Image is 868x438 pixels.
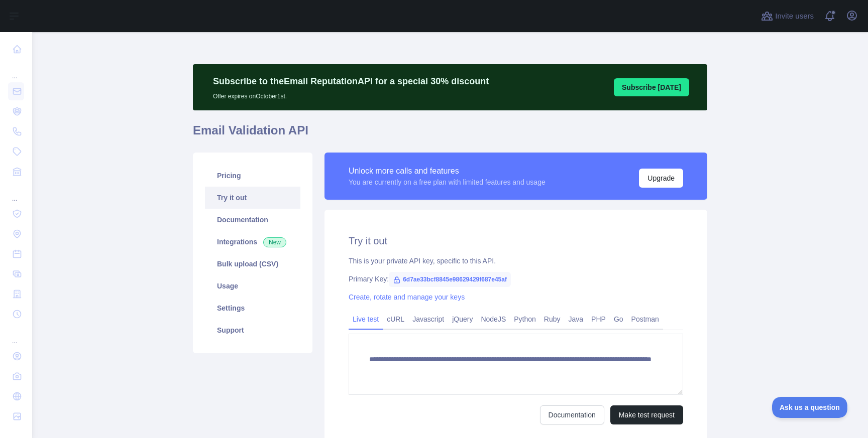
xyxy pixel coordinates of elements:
[610,405,683,424] button: Make test request
[540,311,565,327] a: Ruby
[8,60,24,80] div: ...
[8,325,24,345] div: ...
[610,311,627,327] a: Go
[205,231,300,253] a: Integrations New
[383,311,408,327] a: cURL
[775,11,814,22] span: Invite users
[510,311,540,327] a: Python
[448,311,477,327] a: jQuery
[213,74,489,88] p: Subscribe to the Email Reputation API for a special 30 % discount
[349,177,546,187] div: You are currently on a free plan with limited features and usage
[587,311,610,327] a: PHP
[205,319,300,341] a: Support
[349,311,383,327] a: Live test
[205,209,300,231] a: Documentation
[205,253,300,275] a: Bulk upload (CSV)
[477,311,510,327] a: NodeJS
[205,297,300,319] a: Settings
[349,234,683,248] h2: Try it out
[408,311,448,327] a: Javascript
[349,274,683,284] div: Primary Key:
[389,272,511,287] span: 6d7ae33bcf8845e98629429f687e45af
[540,405,604,424] a: Documentation
[349,256,683,266] div: This is your private API key, specific to this API.
[639,169,683,188] button: Upgrade
[614,78,689,96] button: Subscribe [DATE]
[772,397,848,418] iframe: Toggle Customer Support
[205,165,300,187] a: Pricing
[205,187,300,209] a: Try it out
[349,165,546,177] div: Unlock more calls and features
[8,183,24,203] div: ...
[205,275,300,297] a: Usage
[565,311,588,327] a: Java
[349,293,465,301] a: Create, rotate and manage your keys
[213,88,489,100] p: Offer expires on October 1st.
[759,8,816,24] button: Invite users
[193,122,707,147] h1: Email Validation API
[627,311,663,327] a: Postman
[263,237,286,247] span: New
